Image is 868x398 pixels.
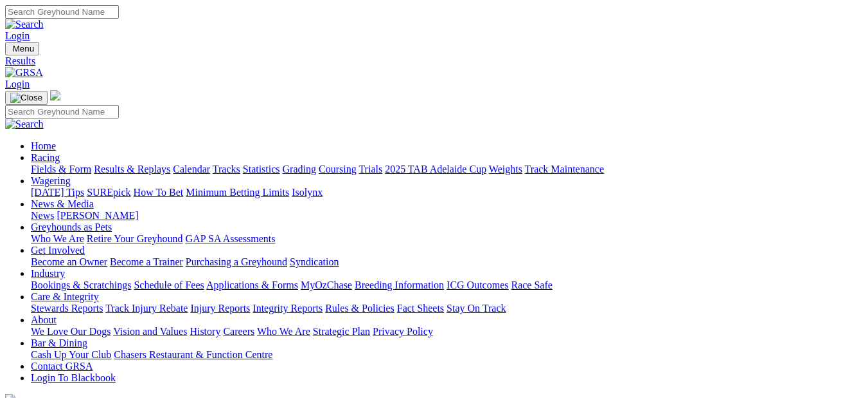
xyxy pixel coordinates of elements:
[31,314,57,325] a: About
[5,105,119,118] input: Search
[31,349,863,361] div: Bar & Dining
[290,256,339,267] a: Syndication
[31,233,84,244] a: Who We Are
[31,303,103,314] a: Stewards Reports
[57,210,138,221] a: [PERSON_NAME]
[113,326,187,337] a: Vision and Values
[31,291,99,302] a: Care & Integrity
[325,303,394,314] a: Rules & Policies
[105,303,188,314] a: Track Injury Rebate
[359,164,382,175] a: Trials
[173,164,210,175] a: Calendar
[186,256,287,267] a: Purchasing a Greyhound
[190,326,220,337] a: History
[114,349,272,360] a: Chasers Restaurant & Function Centre
[5,30,30,41] a: Login
[31,326,863,337] div: About
[31,164,91,175] a: Fields & Form
[31,280,131,290] a: Bookings & Scratchings
[31,233,863,245] div: Greyhounds as Pets
[5,5,119,19] input: Search
[355,280,444,290] a: Breeding Information
[31,187,84,198] a: [DATE] Tips
[31,326,111,337] a: We Love Our Dogs
[186,187,289,198] a: Minimum Betting Limits
[489,164,522,175] a: Weights
[31,152,60,163] a: Racing
[31,337,87,348] a: Bar & Dining
[319,164,357,175] a: Coursing
[447,303,506,314] a: Stay On Track
[10,93,42,103] img: Close
[252,303,323,314] a: Integrity Reports
[110,256,183,267] a: Become a Trainer
[223,326,254,337] a: Careers
[134,280,204,290] a: Schedule of Fees
[94,164,170,175] a: Results & Replays
[31,256,863,268] div: Get Involved
[301,280,352,290] a: MyOzChase
[31,268,65,279] a: Industry
[313,326,370,337] a: Strategic Plan
[31,210,54,221] a: News
[5,91,48,105] button: Toggle navigation
[87,187,130,198] a: SUREpick
[213,164,240,175] a: Tracks
[31,372,116,383] a: Login To Blackbook
[31,245,85,256] a: Get Involved
[31,222,112,232] a: Greyhounds as Pets
[31,361,93,372] a: Contact GRSA
[5,55,863,67] a: Results
[5,79,30,90] a: Login
[31,187,863,198] div: Wagering
[13,44,34,53] span: Menu
[447,280,508,290] a: ICG Outcomes
[31,303,863,314] div: Care & Integrity
[373,326,433,337] a: Privacy Policy
[186,233,276,244] a: GAP SA Assessments
[31,164,863,175] div: Racing
[283,164,316,175] a: Grading
[31,175,71,186] a: Wagering
[206,280,298,290] a: Applications & Forms
[87,233,183,244] a: Retire Your Greyhound
[243,164,280,175] a: Statistics
[134,187,184,198] a: How To Bet
[292,187,323,198] a: Isolynx
[5,118,44,130] img: Search
[31,280,863,291] div: Industry
[5,42,39,55] button: Toggle navigation
[31,256,107,267] a: Become an Owner
[525,164,604,175] a: Track Maintenance
[190,303,250,314] a: Injury Reports
[5,67,43,79] img: GRSA
[31,198,94,209] a: News & Media
[31,349,111,360] a: Cash Up Your Club
[50,90,60,100] img: logo-grsa-white.png
[397,303,444,314] a: Fact Sheets
[31,140,56,151] a: Home
[5,19,44,30] img: Search
[511,280,552,290] a: Race Safe
[257,326,310,337] a: Who We Are
[31,210,863,222] div: News & Media
[385,164,486,175] a: 2025 TAB Adelaide Cup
